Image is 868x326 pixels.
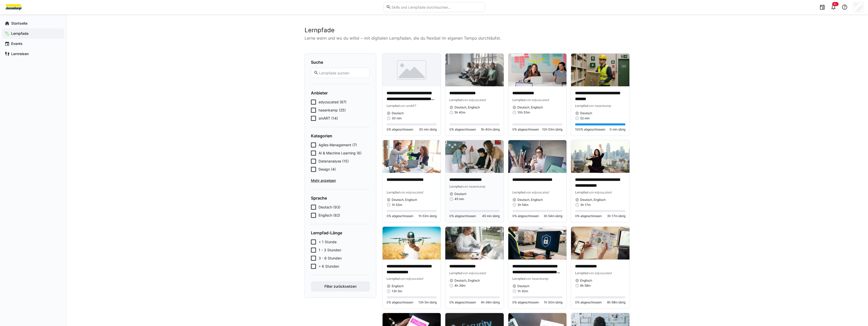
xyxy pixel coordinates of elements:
[319,159,349,164] span: Datenanalyse (15)
[580,284,591,288] span: 6h 58m
[526,98,549,102] span: von edyoucated
[449,271,463,275] span: Lernpfad
[445,227,504,259] img: image
[454,192,466,196] span: Deutsch
[580,116,590,120] span: 52 min
[387,127,413,132] span: 0% abgeschlossen
[512,214,539,218] span: 0% abgeschlossen
[588,104,611,108] span: von hasenkamp
[319,205,340,210] span: Deutsch (93)
[610,127,625,132] span: 0 min übrig
[392,289,402,293] span: 13h 5m
[319,213,340,218] span: Englisch (82)
[418,214,437,218] span: 1h 53m übrig
[571,54,629,86] img: image
[419,127,437,132] span: 30 min übrig
[482,214,500,218] span: 45 min übrig
[580,198,606,202] span: Deutsch, Englisch
[311,90,370,95] h4: Anbieter
[392,111,404,115] span: Deutsch
[392,203,402,207] span: 1h 53m
[319,248,341,253] span: 1 - 3 Stunden
[454,279,480,283] span: Deutsch, Englisch
[392,116,402,120] span: 30 min
[454,197,464,201] span: 45 min
[517,198,543,202] span: Deutsch, Englisch
[607,300,625,304] span: 6h 58m übrig
[512,300,539,304] span: 0% abgeschlossen
[311,60,370,65] h4: Suche
[575,127,605,132] span: 100% abgeschlossen
[319,71,367,75] input: Lernpfade suchen
[580,203,591,207] span: 3h 17m
[319,239,337,244] span: < 1 Stunde
[305,26,630,34] h2: Lernpfade
[391,5,482,9] input: Skills und Lernpfade durchsuchen…
[387,190,400,194] span: Lernpfad
[463,185,485,188] span: von hasenkamp
[517,289,528,293] span: 1h 30m
[508,227,567,259] img: image
[319,142,357,148] span: Agiles Management (7)
[449,185,463,188] span: Lernpfad
[580,279,592,283] span: Englisch
[311,281,370,291] button: Filter zurücksetzen
[449,300,476,304] span: 0% abgeschlossen
[383,54,441,86] img: image
[311,133,370,138] h4: Kategorien
[449,127,476,132] span: 0% abgeschlossen
[454,110,465,115] span: 5h 40m
[571,140,629,173] img: image
[319,116,338,121] span: smART (14)
[571,227,629,259] img: image
[319,151,361,156] span: AI & Machine Learning (6)
[508,54,567,86] img: image
[311,230,370,235] h4: Lernpfad-Länge
[607,214,625,218] span: 3h 17m übrig
[305,35,630,41] p: Lerne wann und wo du willst – mit digitalen Lernpfaden, die du flexibel im eigenen Tempo durchläu...
[580,111,592,115] span: Deutsch
[311,195,370,201] h4: Sprache
[575,271,588,275] span: Lernpfad
[526,277,548,281] span: von hasenkamp
[463,271,486,275] span: von edyoucated
[319,256,342,261] span: 3 - 6 Stunden
[575,190,588,194] span: Lernpfad
[392,284,404,288] span: Englisch
[512,190,526,194] span: Lernpfad
[517,110,530,115] span: 10h 53m
[311,178,370,183] span: Mehr anzeigen
[512,277,526,281] span: Lernpfad
[387,214,413,218] span: 0% abgeschlossen
[400,104,416,108] span: von smART
[383,140,441,173] img: image
[387,104,400,108] span: Lernpfad
[575,300,602,304] span: 0% abgeschlossen
[517,284,529,288] span: Deutsch
[544,214,562,218] span: 3h 54m übrig
[445,140,504,173] img: image
[575,214,602,218] span: 0% abgeschlossen
[481,127,500,132] span: 5h 40m übrig
[508,140,567,173] img: image
[454,284,465,288] span: 4h 36m
[392,198,417,202] span: Deutsch, Englisch
[383,227,441,259] img: image
[319,100,346,105] span: edyoucated (87)
[449,214,476,218] span: 0% abgeschlossen
[319,264,339,269] span: > 6 Stunden
[526,190,549,194] span: von edyoucated
[834,3,837,6] span: 9+
[517,105,543,109] span: Deutsch, Englisch
[517,203,528,207] span: 3h 54m
[481,300,500,304] span: 4h 36m übrig
[512,127,539,132] span: 0% abgeschlossen
[387,277,400,281] span: Lernpfad
[588,271,611,275] span: von edyoucated
[319,167,336,172] span: Design (4)
[418,300,437,304] span: 13h 5m übrig
[588,190,611,194] span: von edyoucated
[463,98,486,102] span: von edyoucated
[400,277,423,281] span: von edyoucated
[319,108,346,113] span: hasenkamp (25)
